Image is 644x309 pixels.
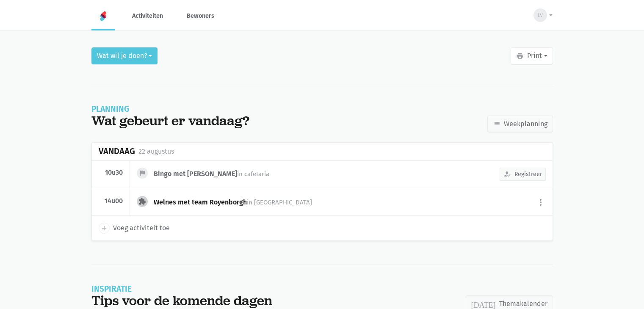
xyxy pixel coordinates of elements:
[99,197,123,205] div: 14u00
[91,113,249,129] div: Wat gebeurt er vandaag?
[138,169,146,177] i: flag
[99,223,170,234] a: add Voeg activiteit toe
[99,146,135,156] div: Vandaag
[91,47,158,64] button: Wat wil je doen?
[471,300,496,308] i: [DATE]
[125,2,170,30] a: Activiteiten
[516,52,524,60] i: print
[500,168,546,181] button: Registreer
[91,293,272,309] div: Tips voor de komende dagen
[154,198,319,207] div: Welnes met team Royenborgh
[99,168,123,177] div: 10u30
[487,116,553,132] a: Weekplanning
[528,6,553,25] button: LV
[138,146,174,157] div: 22 augustus
[237,170,269,178] span: in cafetaria
[180,2,221,30] a: Bewoners
[503,170,511,178] i: how_to_reg
[538,11,543,19] span: LV
[100,224,108,232] i: add
[138,198,146,205] i: extension
[493,120,500,127] i: list
[154,169,276,179] div: Bingo met [PERSON_NAME]
[247,199,312,206] span: in [GEOGRAPHIC_DATA]
[511,47,553,64] button: Print
[113,223,170,234] span: Voeg activiteit toe
[91,105,249,113] div: Planning
[98,11,108,21] img: Home
[91,285,272,293] div: Inspiratie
